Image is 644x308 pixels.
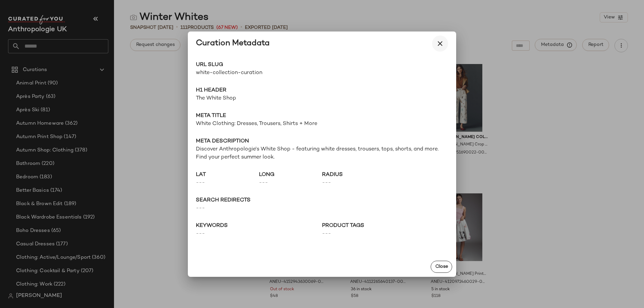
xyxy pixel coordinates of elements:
span: The White Shop [196,95,448,103]
span: URL Slug [196,61,322,69]
span: search redirects [196,196,448,204]
span: --- [196,179,259,187]
span: white-collection-curation [196,69,322,77]
span: keywords [196,222,322,230]
span: Discover Anthropologie's White Shop - featuring white dresses, trousers, tops, shorts, and more. ... [196,145,448,162]
span: H1 Header [196,86,448,95]
span: Close [435,264,448,269]
span: Product Tags [322,222,448,230]
span: --- [322,179,385,187]
button: Close [431,261,452,273]
span: --- [259,179,322,187]
span: --- [196,204,448,212]
span: long [259,171,322,179]
span: lat [196,171,259,179]
span: Meta title [196,112,448,120]
div: Curation Metadata [196,38,270,49]
span: White Clothing: Dresses, Trousers, Shirts + More [196,120,448,128]
span: radius [322,171,385,179]
span: --- [196,230,322,238]
span: Meta description [196,137,448,145]
span: --- [322,230,448,238]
